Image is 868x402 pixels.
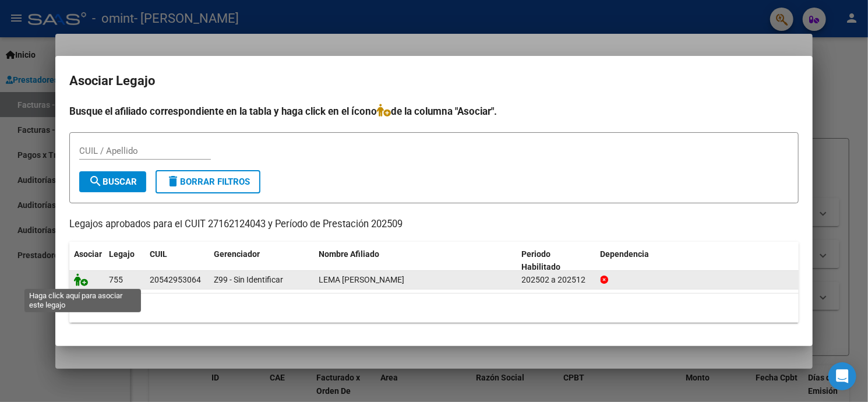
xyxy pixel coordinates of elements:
datatable-header-cell: Legajo [104,242,145,280]
datatable-header-cell: Periodo Habilitado [517,242,596,280]
button: Buscar [79,171,146,192]
span: Dependencia [601,249,650,259]
span: LEMA SALVATORE JUAN IGNACIO [319,275,404,284]
mat-icon: search [89,174,103,188]
span: Gerenciador [214,249,260,259]
button: Borrar Filtros [156,170,260,193]
div: 20542953064 [150,273,201,287]
span: 755 [109,275,123,284]
span: Asociar [74,249,102,259]
span: Nombre Afiliado [319,249,379,259]
h2: Asociar Legajo [69,70,799,92]
datatable-header-cell: Asociar [69,242,104,280]
span: Legajo [109,249,135,259]
datatable-header-cell: Nombre Afiliado [314,242,517,280]
div: 202502 a 202512 [522,273,591,287]
span: Borrar Filtros [166,177,250,187]
h4: Busque el afiliado correspondiente en la tabla y haga click en el ícono de la columna "Asociar". [69,104,799,119]
datatable-header-cell: Gerenciador [209,242,314,280]
span: Z99 - Sin Identificar [214,275,283,284]
span: CUIL [150,249,167,259]
mat-icon: delete [166,174,180,188]
span: Buscar [89,177,137,187]
div: 1 registros [69,294,799,323]
datatable-header-cell: Dependencia [596,242,799,280]
div: Open Intercom Messenger [828,362,856,390]
p: Legajos aprobados para el CUIT 27162124043 y Período de Prestación 202509 [69,217,799,232]
span: Periodo Habilitado [522,249,561,272]
datatable-header-cell: CUIL [145,242,209,280]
